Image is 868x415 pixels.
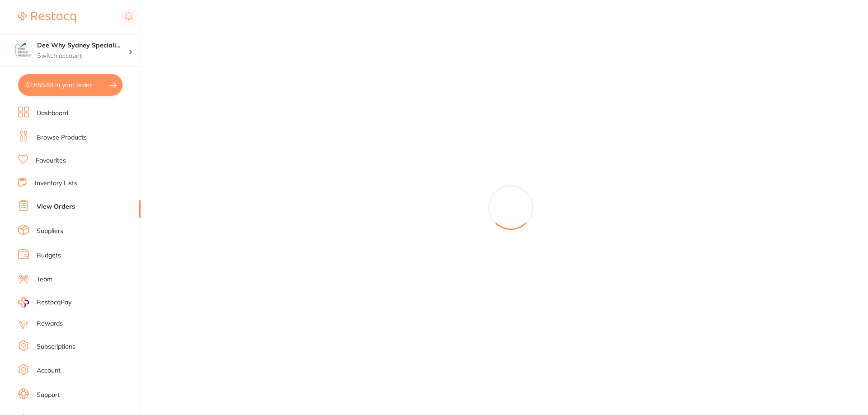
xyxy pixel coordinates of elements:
img: Dee Why Sydney Specialist Periodontics [14,42,32,60]
a: Dashboard [37,109,68,118]
a: Team [37,275,52,284]
a: Suppliers [37,227,63,236]
a: RestocqPay [18,297,71,308]
a: Subscriptions [37,342,75,351]
a: View Orders [37,202,75,211]
h4: Dee Why Sydney Specialist Periodontics [37,41,128,50]
a: Account [37,366,61,375]
img: Restocq Logo [18,12,76,23]
a: Support [37,391,60,400]
a: Rewards [37,319,63,328]
button: $2,655.63 in your order [18,74,123,96]
a: Budgets [37,251,61,260]
a: Favourites [36,156,66,165]
a: Browse Products [37,133,87,142]
img: RestocqPay [18,297,29,308]
a: Restocq Logo [18,7,76,28]
a: Inventory Lists [35,179,77,188]
p: Switch account [37,51,128,61]
span: RestocqPay [37,298,71,307]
